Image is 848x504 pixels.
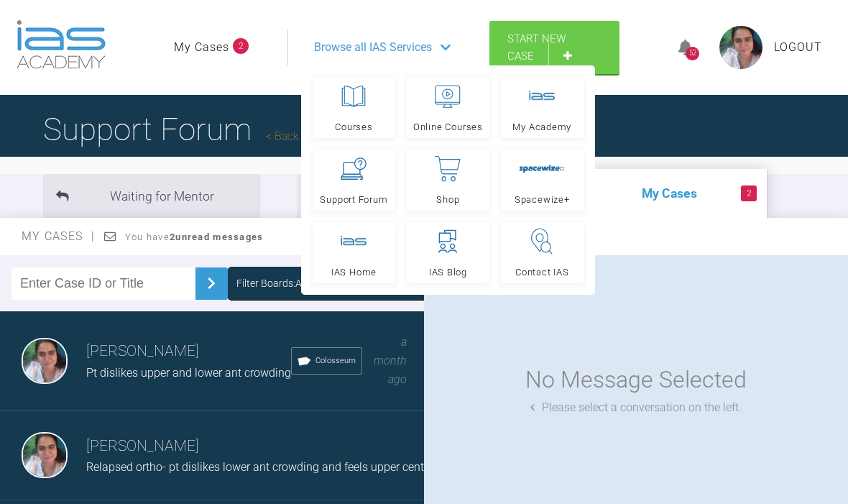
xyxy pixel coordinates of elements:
[22,229,96,243] span: My Cases
[236,275,306,291] div: Filter Boards: All
[86,366,291,380] span: Pt dislikes upper and lower ant crowding
[313,77,395,138] a: Courses
[233,38,249,54] span: 2
[407,150,489,211] a: Shop
[530,398,742,417] div: Please select a conversation on the left.
[266,129,345,143] a: Back to Home
[551,169,767,218] li: My Cases
[43,174,259,218] li: Waiting for Mentor
[313,222,395,283] a: IAS Home
[413,122,483,132] span: Online Courses
[43,104,345,155] h1: Support Forum
[86,434,566,459] h3: [PERSON_NAME]
[525,362,747,398] div: No Message Selected
[515,267,569,277] span: Contact IAS
[200,272,223,295] img: chevronRight.28bd32b0.svg
[686,47,699,60] div: 52
[515,195,570,204] span: Spacewize+
[501,77,584,138] a: My Academy
[407,77,489,138] a: Online Courses
[174,38,229,57] a: My Cases
[719,26,762,69] img: profile.png
[125,232,264,242] span: You have
[489,21,619,74] a: Start New Case
[313,150,395,211] a: Support Forum
[320,195,387,204] span: Support Forum
[501,150,584,211] a: Spacewize+
[774,38,822,57] a: Logout
[374,335,407,385] span: a month ago
[429,267,467,277] span: IAS Blog
[170,232,263,242] strong: 2 unread messages
[407,222,489,283] a: IAS Blog
[741,185,757,201] span: 2
[22,338,68,384] img: Shaveta Sharma
[512,122,571,132] span: My Academy
[86,339,291,364] h3: [PERSON_NAME]
[501,222,584,283] a: Contact IAS
[11,267,195,300] input: Enter Case ID or Title
[22,432,68,478] img: Shaveta Sharma
[436,195,459,204] span: Shop
[17,20,106,69] img: logo-light.3e3ef733.png
[335,122,372,132] span: Courses
[315,354,356,367] span: Colosseum
[331,267,377,277] span: IAS Home
[314,38,432,57] span: Browse all IAS Services
[297,174,512,218] li: Completed Cases
[86,460,566,474] span: Relapsed ortho- pt dislikes lower ant crowding and feels upper centrals have started to protrude
[507,32,566,63] span: Start New Case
